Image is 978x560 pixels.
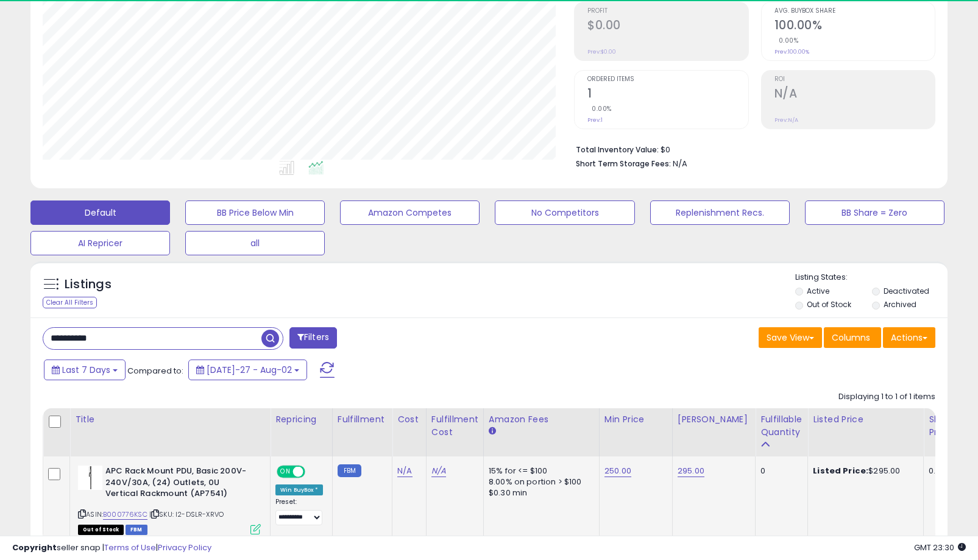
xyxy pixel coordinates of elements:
span: N/A [673,158,687,169]
div: Repricing [275,413,327,426]
h2: $0.00 [587,18,748,35]
div: [PERSON_NAME] [678,413,750,426]
div: $0.30 min [489,487,590,498]
a: Terms of Use [104,542,156,553]
div: 0 [760,466,798,477]
span: All listings that are currently out of stock and unavailable for purchase on Amazon [78,525,124,535]
button: Filters [289,327,337,349]
div: Win BuyBox * [275,484,323,495]
button: Save View [759,327,822,348]
button: AI Repricer [30,231,170,255]
div: Cost [397,413,421,426]
span: Columns [832,331,870,344]
b: Listed Price: [813,465,868,477]
div: seller snap | | [12,542,211,554]
label: Active [807,286,829,296]
a: 295.00 [678,465,704,477]
a: B000776KSC [103,509,147,520]
div: $295.00 [813,466,914,477]
div: ASIN: [78,466,261,533]
div: Fulfillment Cost [431,413,478,439]
div: Ship Price [929,413,953,439]
label: Deactivated [884,286,929,296]
small: Prev: $0.00 [587,48,616,55]
div: 0.00 [929,466,949,477]
small: 0.00% [587,104,612,113]
div: Preset: [275,498,323,525]
a: Privacy Policy [158,542,211,553]
span: ON [278,467,293,477]
span: Compared to: [127,365,183,377]
span: ROI [774,76,935,83]
a: 250.00 [604,465,631,477]
button: all [185,231,325,255]
div: Fulfillment [338,413,387,426]
div: Clear All Filters [43,297,97,308]
button: No Competitors [495,200,634,225]
div: 8.00% on portion > $100 [489,477,590,487]
small: Amazon Fees. [489,426,496,437]
h2: 100.00% [774,18,935,35]
p: Listing States: [795,272,948,283]
small: Prev: 100.00% [774,48,809,55]
span: FBM [126,525,147,535]
div: Listed Price [813,413,918,426]
b: APC Rack Mount PDU, Basic 200V-240V/30A, (24) Outlets, 0U Vertical Rackmount (AP7541) [105,466,253,503]
a: N/A [397,465,412,477]
button: Default [30,200,170,225]
span: Last 7 Days [62,364,110,376]
small: Prev: N/A [774,116,798,124]
strong: Copyright [12,542,57,553]
span: 2025-08-10 23:30 GMT [914,542,966,553]
button: Replenishment Recs. [650,200,790,225]
label: Archived [884,299,916,310]
b: Short Term Storage Fees: [576,158,671,169]
div: Displaying 1 to 1 of 1 items [838,391,935,403]
h2: N/A [774,87,935,103]
button: Actions [883,327,935,348]
div: Min Price [604,413,667,426]
small: Prev: 1 [587,116,603,124]
button: [DATE]-27 - Aug-02 [188,360,307,380]
li: $0 [576,141,926,156]
label: Out of Stock [807,299,851,310]
button: Amazon Competes [340,200,480,225]
div: Amazon Fees [489,413,594,426]
span: OFF [303,467,323,477]
a: N/A [431,465,446,477]
div: Title [75,413,265,426]
small: FBM [338,464,361,477]
span: Ordered Items [587,76,748,83]
h5: Listings [65,276,112,293]
div: Fulfillable Quantity [760,413,803,439]
img: 31XQV-trUWL._SL40_.jpg [78,466,102,490]
span: Avg. Buybox Share [774,8,935,15]
div: 15% for <= $100 [489,466,590,477]
button: Columns [824,327,881,348]
span: | SKU: I2-DSLR-XRVO [149,509,224,519]
button: BB Price Below Min [185,200,325,225]
b: Total Inventory Value: [576,144,659,155]
span: Profit [587,8,748,15]
small: 0.00% [774,36,799,45]
h2: 1 [587,87,748,103]
button: BB Share = Zero [805,200,944,225]
button: Last 7 Days [44,360,126,380]
span: [DATE]-27 - Aug-02 [207,364,292,376]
